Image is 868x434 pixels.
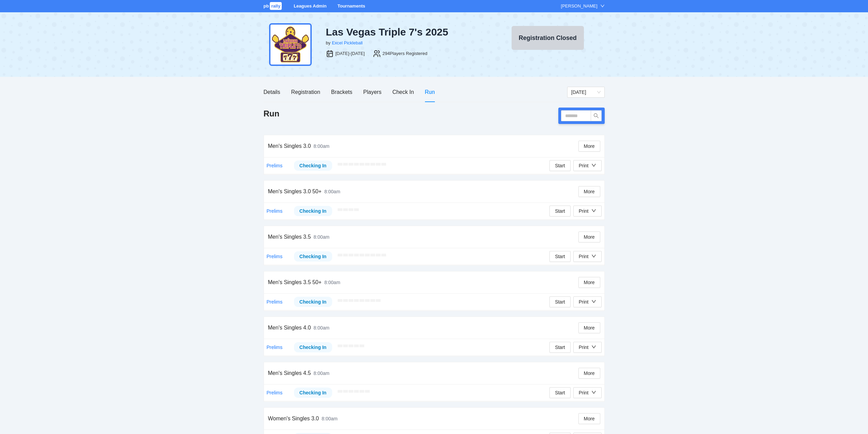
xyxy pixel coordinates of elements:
div: Checking In [299,298,327,306]
div: [DATE]-[DATE] [335,50,365,57]
span: 8:00am [324,189,340,194]
button: Print [573,296,602,307]
button: Start [549,387,571,398]
div: Check In [392,88,414,96]
button: Start [549,251,571,262]
a: Prelims [267,208,283,214]
span: down [600,4,605,8]
div: Registration [291,88,320,96]
div: [PERSON_NAME] [561,3,598,10]
span: 8:00am [313,370,329,376]
a: Prelims [267,345,283,350]
a: Prelims [267,299,283,305]
div: Las Vegas Triple 7's 2025 [326,26,485,38]
span: Men's Singles 3.0 [268,143,311,149]
span: down [591,208,596,213]
span: 8:00am [322,416,338,421]
button: Print [573,160,602,171]
div: Run [425,88,435,96]
span: Start [555,344,565,351]
div: by [326,40,330,46]
div: Checking In [299,253,327,260]
button: Print [573,251,602,262]
button: Print [573,387,602,398]
a: Tournaments [337,3,365,9]
span: Men's Singles 3.5 50+ [268,279,322,285]
button: More [578,141,600,152]
button: Start [549,296,571,307]
div: Checking In [299,162,327,169]
a: Excel Pickleball [332,40,363,45]
span: More [584,233,595,241]
span: Men's Singles 3.5 [268,234,311,240]
div: Print [579,253,589,260]
button: Start [549,160,571,171]
div: Brackets [331,88,352,96]
span: 8:00am [313,234,329,240]
span: down [591,299,596,304]
span: Start [555,389,565,396]
span: Start [555,253,565,260]
div: Checking In [299,207,327,215]
span: 8:00am [313,325,329,331]
a: pbrally [264,3,283,9]
div: Print [579,298,589,306]
span: Men's Singles 4.5 [268,370,311,376]
span: More [584,415,595,422]
span: 8:00am [324,280,340,285]
button: More [578,322,600,333]
a: Prelims [267,254,283,259]
button: search [591,110,602,121]
button: Print [573,206,602,216]
button: More [578,277,600,288]
span: down [591,254,596,258]
span: Start [555,298,565,306]
span: 8:00am [313,143,329,149]
span: Start [555,207,565,215]
span: More [584,188,595,195]
span: More [584,369,595,377]
span: search [591,113,601,118]
h1: Run [264,108,280,119]
span: Men's Singles 3.0 50+ [268,188,322,194]
button: More [578,186,600,197]
button: More [578,413,600,424]
button: Start [549,206,571,216]
span: Women's Singles 3.0 [268,416,319,421]
span: More [584,142,595,150]
span: rally [270,2,282,10]
div: Print [579,344,589,351]
span: Men's Singles 4.0 [268,325,311,331]
span: Start [555,162,565,169]
span: pb [264,3,269,9]
button: Start [549,342,571,353]
div: Print [579,207,589,215]
span: More [584,279,595,286]
button: Print [573,342,602,353]
div: Checking In [299,344,327,351]
span: More [584,324,595,332]
div: Print [579,162,589,169]
span: down [591,163,596,168]
a: Prelims [267,390,283,395]
button: More [578,232,600,242]
div: 294 Players Registered [382,50,427,57]
div: Checking In [299,389,327,396]
a: Prelims [267,163,283,168]
a: Leagues Admin [294,3,326,9]
div: Details [264,88,280,96]
button: Registration Closed [512,26,584,50]
span: Friday [571,87,601,97]
span: down [591,390,596,395]
span: down [591,345,596,349]
div: Print [579,389,589,396]
button: More [578,368,600,379]
div: Players [363,88,381,96]
img: tiple-sevens-24.png [269,23,312,66]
